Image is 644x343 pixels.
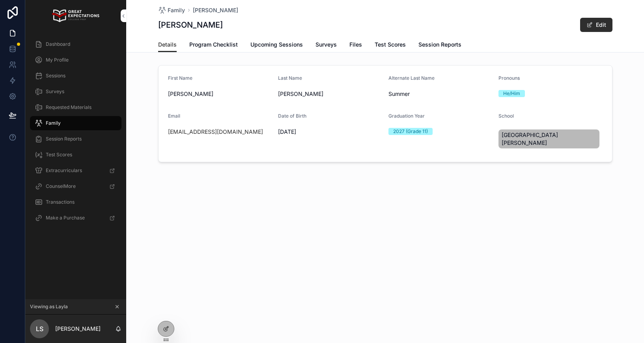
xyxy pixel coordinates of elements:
a: Test Scores [375,37,406,53]
span: Date of Birth [278,113,306,119]
a: Transactions [30,195,121,209]
a: Session Reports [30,132,121,146]
span: [GEOGRAPHIC_DATA][PERSON_NAME] [502,131,596,147]
div: scrollable content [25,32,126,235]
span: My Profile [46,57,69,63]
a: My Profile [30,53,121,67]
a: CounselMore [30,179,121,193]
span: Test Scores [375,41,406,49]
a: Dashboard [30,37,121,51]
span: Family [46,120,61,126]
span: Session Reports [418,41,461,49]
span: Upcoming Sessions [250,41,303,49]
a: Surveys [315,37,337,53]
a: Family [30,116,121,130]
span: Last Name [278,75,302,81]
span: [PERSON_NAME] [278,90,382,98]
span: Dashboard [46,41,70,47]
span: Files [349,41,362,49]
a: Make a Purchase [30,211,121,225]
a: [EMAIL_ADDRESS][DOMAIN_NAME] [168,128,263,136]
span: Requested Materials [46,104,91,111]
h1: [PERSON_NAME] [158,19,223,30]
a: Upcoming Sessions [250,37,303,53]
span: Program Checklist [189,41,238,49]
img: App logo [52,9,99,22]
span: Family [168,6,185,14]
div: 2027 (Grade 11) [393,128,428,135]
span: Sessions [46,73,65,79]
span: Surveys [46,88,64,95]
div: He/Him [503,90,520,97]
span: First Name [168,75,192,81]
span: [PERSON_NAME] [168,90,272,98]
span: Email [168,113,180,119]
span: LS [36,324,43,334]
span: Extracurriculars [46,167,82,174]
span: Surveys [315,41,337,49]
a: Program Checklist [189,37,238,53]
span: CounselMore [46,183,76,189]
span: Summer [388,90,493,98]
a: [PERSON_NAME] [193,6,238,14]
button: Edit [580,18,612,32]
a: Sessions [30,69,121,83]
a: Surveys [30,84,121,99]
a: Family [158,6,185,14]
a: Test Scores [30,148,121,162]
span: Alternate Last Name [388,75,435,81]
span: Viewing as Layla [30,304,68,310]
a: Files [349,37,362,53]
a: Details [158,37,177,52]
a: Requested Materials [30,100,121,114]
span: [DATE] [278,128,382,136]
span: Details [158,41,177,49]
a: Extracurriculars [30,163,121,178]
span: School [498,113,514,119]
a: Session Reports [418,37,461,53]
span: Make a Purchase [46,215,85,221]
span: Pronouns [498,75,520,81]
span: Session Reports [46,136,82,142]
span: Graduation Year [388,113,425,119]
span: Test Scores [46,152,72,158]
span: Transactions [46,199,75,205]
p: [PERSON_NAME] [55,325,101,333]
